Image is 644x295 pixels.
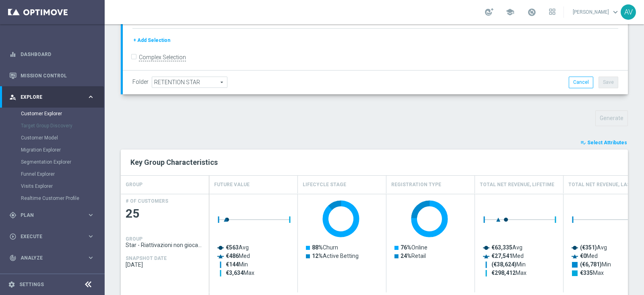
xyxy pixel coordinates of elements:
[139,54,186,61] label: Complex Selection
[569,77,593,88] button: Cancel
[491,244,512,251] tspan: €63,335
[21,156,104,168] div: Segmentation Explorer
[9,93,17,101] i: person_search
[21,180,104,192] div: Visits Explorer
[132,36,171,45] button: + Add Selection
[21,168,104,180] div: Funnel Explorer
[19,282,44,287] a: Settings
[21,213,87,218] span: Plan
[491,253,512,259] tspan: €27,541
[9,51,17,58] i: equalizer
[491,253,524,259] text: Med
[87,254,95,262] i: keyboard_arrow_right
[226,261,248,268] text: Min
[599,77,618,88] button: Save
[580,270,604,276] text: Max
[9,51,95,58] button: equalizer Dashboard
[580,244,607,251] text: Avg
[400,244,411,251] tspan: 76%
[572,6,621,18] a: [PERSON_NAME]keyboard_arrow_down
[21,192,104,204] div: Realtime Customer Profile
[595,110,628,126] button: Generate
[21,108,104,120] div: Customer Explorer
[126,256,167,261] h4: SNAPSHOT DATE
[491,270,526,276] text: Max
[8,281,15,288] i: settings
[312,253,323,259] tspan: 12%
[580,261,611,268] text: Min
[491,261,526,268] text: Min
[21,110,84,117] a: Customer Explorer
[580,261,602,268] tspan: (€6,781)
[21,44,95,65] a: Dashboard
[580,140,586,145] i: playlist_add_check
[21,65,95,86] a: Mission Control
[9,94,95,100] button: person_search Explore keyboard_arrow_right
[491,244,522,251] text: Avg
[226,253,250,259] text: Med
[480,178,554,192] h4: Total Net Revenue, Lifetime
[87,93,95,101] i: keyboard_arrow_right
[21,256,87,260] span: Analyze
[9,65,95,86] div: Mission Control
[9,93,87,101] div: Explore
[9,212,17,219] i: gps_fixed
[214,178,250,192] h4: Future Value
[312,244,338,251] text: Churn
[506,8,514,17] span: school
[9,254,87,262] div: Analyze
[21,132,104,144] div: Customer Model
[226,253,239,259] tspan: €486
[391,178,441,192] h4: Registration Type
[9,44,95,65] div: Dashboard
[87,233,95,240] i: keyboard_arrow_right
[580,253,598,259] text: Med
[312,244,323,251] tspan: 88%
[9,73,95,79] button: Mission Control
[21,144,104,156] div: Migration Explorer
[400,253,411,259] tspan: 24%
[580,253,586,259] tspan: €0
[621,4,636,20] div: AV
[9,233,95,240] div: play_circle_outline Execute keyboard_arrow_right
[126,178,142,192] h4: GROUP
[21,120,104,132] div: Target Group Discovery
[21,95,87,100] span: Explore
[303,178,346,192] h4: Lifecycle Stage
[226,244,239,251] tspan: €563
[21,171,84,177] a: Funnel Explorer
[21,135,84,141] a: Customer Model
[21,159,84,165] a: Segmentation Explorer
[9,255,95,261] button: track_changes Analyze keyboard_arrow_right
[9,233,87,240] div: Execute
[21,195,84,202] a: Realtime Customer Profile
[611,8,620,17] span: keyboard_arrow_down
[126,236,142,242] h4: GROUP
[580,138,628,147] button: playlist_add_check Select Attributes
[400,253,426,259] text: Retail
[491,261,516,268] tspan: (€38,624)
[400,244,427,251] text: Online
[130,158,618,167] h2: Key Group Characteristics
[126,242,204,248] span: Star - Riattivazioni non giocanti mese
[9,233,17,240] i: play_circle_outline
[312,253,359,259] text: Active Betting
[126,198,168,204] h4: # OF CUSTOMERS
[21,234,87,239] span: Execute
[132,79,149,85] label: Folder
[9,254,17,262] i: track_changes
[226,261,239,268] tspan: €144
[587,140,627,145] span: Select Attributes
[226,244,249,251] text: Avg
[121,194,209,293] div: Press SPACE to select this row.
[126,206,204,222] span: 25
[21,183,84,189] a: Visits Explorer
[126,262,204,268] span: 2025-10-03
[9,212,87,219] div: Plan
[9,212,95,218] button: gps_fixed Plan keyboard_arrow_right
